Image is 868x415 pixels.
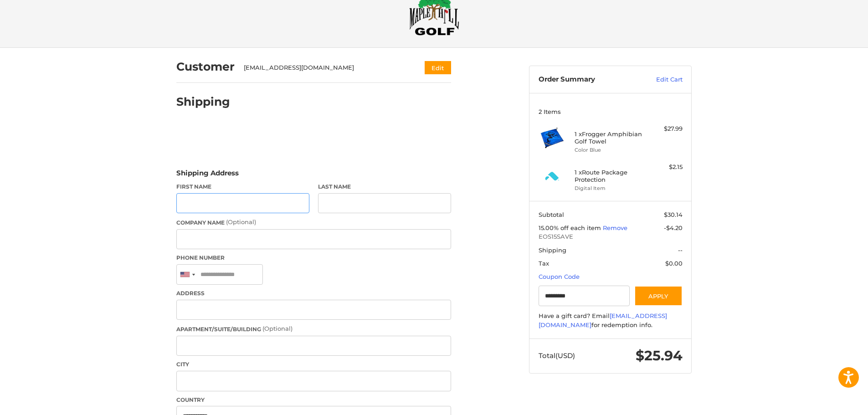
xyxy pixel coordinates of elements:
[575,184,644,192] li: Digital Item
[176,95,230,109] h2: Shipping
[539,312,667,328] a: [EMAIL_ADDRESS][DOMAIN_NAME]
[176,183,309,191] label: First Name
[262,325,293,332] small: (Optional)
[603,224,627,231] a: Remove
[176,60,235,74] h2: Customer
[176,218,451,227] label: Company Name
[636,347,683,364] span: $25.94
[539,246,566,254] span: Shipping
[539,286,630,306] input: Gift Certificate or Coupon Code
[665,260,683,267] span: $0.00
[244,63,407,72] div: [EMAIL_ADDRESS][DOMAIN_NAME]
[176,396,451,404] label: Country
[634,286,683,306] button: Apply
[176,289,451,297] label: Address
[678,246,683,254] span: --
[539,224,603,231] span: 15.00% off each item
[539,211,564,218] span: Subtotal
[176,168,239,183] legend: Shipping Address
[226,218,256,225] small: (Optional)
[539,108,683,115] h3: 2 Items
[664,211,683,218] span: $30.14
[177,265,198,284] div: United States: +1
[664,224,683,231] span: -$4.20
[176,324,451,333] label: Apartment/Suite/Building
[318,183,451,191] label: Last Name
[637,75,683,84] a: Edit Cart
[539,312,683,329] div: Have a gift card? Email for redemption info.
[575,146,644,154] li: Color Blue
[176,254,451,262] label: Phone Number
[539,232,683,241] span: EOS15SAVE
[539,273,580,280] a: Coupon Code
[425,61,451,74] button: Edit
[647,163,683,172] div: $2.15
[539,260,549,267] span: Tax
[575,169,644,184] h4: 1 x Route Package Protection
[539,351,575,360] span: Total (USD)
[575,130,644,145] h4: 1 x Frogger Amphibian Golf Towel
[176,360,451,369] label: City
[647,124,683,133] div: $27.99
[539,75,637,84] h3: Order Summary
